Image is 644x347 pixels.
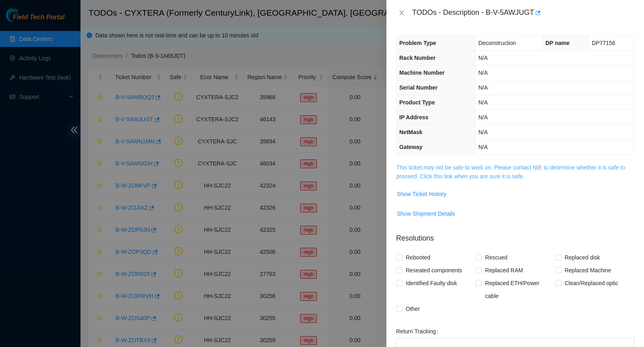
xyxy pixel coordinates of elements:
label: Return Tracking [396,325,442,338]
a: This ticket may not be safe to work on. Please contact NIE to determine whether it is safe to pro... [396,164,625,180]
span: Clean/Replaced optic [561,277,621,290]
button: Show Ticket History [396,188,447,200]
span: Product Type [399,99,435,106]
span: N/A [478,99,487,106]
span: Machine Number [399,69,445,76]
span: Other [402,302,423,315]
span: close [398,10,405,16]
span: N/A [478,114,487,120]
span: N/A [478,84,487,91]
span: Replaced Machine [561,264,615,277]
span: N/A [478,69,487,76]
span: Problem Type [399,40,436,46]
button: Close [396,9,407,17]
span: Rebooted [402,251,433,264]
span: DP name [545,40,570,46]
p: Resolutions [396,227,634,244]
div: TODOs - Description - B-V-5AWJUGT [412,6,634,19]
span: Reseated components [402,264,465,277]
span: Identified Faulty disk [402,277,460,290]
span: N/A [478,144,487,150]
span: DP77156 [592,40,615,46]
span: Replaced disk [561,251,603,264]
span: N/A [478,55,487,61]
span: Show Ticket History [397,190,446,198]
span: NetMask [399,129,423,135]
span: Serial Number [399,84,438,91]
button: Show Shipment Details [396,207,456,220]
span: Replaced ETH/Power cable [482,277,555,302]
span: Rescued [482,251,510,264]
span: N/A [478,129,487,135]
span: Deconstruction [478,40,516,46]
span: Replaced RAM [482,264,526,277]
span: Gateway [399,144,423,150]
span: Show Shipment Details [397,209,455,218]
span: Rack Number [399,55,436,61]
span: IP Address [399,114,428,120]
